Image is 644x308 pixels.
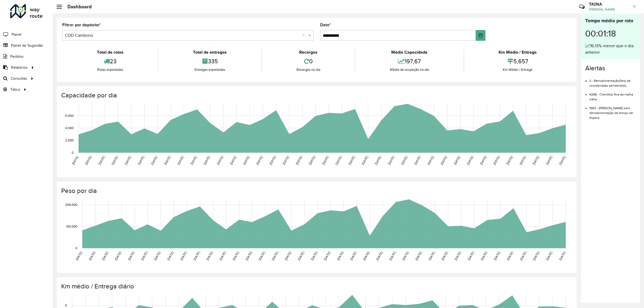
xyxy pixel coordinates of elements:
text: 2,000 [65,138,74,142]
h2: Dashboard [62,4,92,10]
text: [DATE] [97,155,105,166]
label: Filtrar por depósito [62,22,101,28]
text: [DATE] [219,251,226,261]
span: Consultas [11,76,27,81]
div: 00:01:18 [585,24,636,43]
button: Choose Date [476,30,485,41]
text: [DATE] [506,155,513,166]
h4: Peso por dia [61,187,571,195]
text: [DATE] [558,251,566,261]
text: [DATE] [124,155,132,166]
a: Contato Rápido [576,1,588,13]
text: [DATE] [245,251,253,261]
li: 2 - Retroalimentação(ões) de coordenadas pendente(s) [589,74,636,88]
text: [DATE] [258,251,266,261]
div: Total de entregas [160,49,260,56]
text: [DATE] [229,155,237,166]
text: [DATE] [271,251,279,261]
h3: TAINA [589,2,629,7]
span: Tático [10,87,20,92]
li: 4298 - Cliente(s) fora da malha viária [589,88,636,102]
span: Relatórios [11,65,28,70]
div: 23 [64,56,156,67]
div: Recargas no dia [263,67,353,72]
text: [DATE] [415,251,422,261]
text: [DATE] [308,155,316,166]
text: [DATE] [479,155,487,166]
text: [DATE] [336,251,344,261]
text: [DATE] [558,155,566,166]
text: [DATE] [310,251,318,261]
text: [DATE] [519,251,527,261]
text: [DATE] [335,155,342,166]
text: [DATE] [441,251,448,261]
text: [DATE] [114,251,122,261]
div: 5,657 [466,56,570,67]
text: [DATE] [374,155,382,166]
text: [DATE] [232,251,240,261]
text: [DATE] [467,251,475,261]
text: [DATE] [295,155,303,166]
text: 0 [72,151,74,154]
text: [DATE] [361,155,369,166]
text: [DATE] [387,155,395,166]
text: [DATE] [401,251,409,261]
text: [DATE] [153,251,161,261]
text: [DATE] [492,155,500,166]
text: [DATE] [454,251,462,261]
span: Painel [12,32,21,37]
text: [DATE] [71,155,79,166]
h4: Alertas [585,64,636,72]
div: Km Médio / Entrega [466,49,570,56]
div: 16,13% menor que o dia anterior [585,43,636,56]
text: [DATE] [375,251,383,261]
text: [DATE] [282,155,290,166]
div: 0 [263,56,353,67]
text: [DATE] [362,251,370,261]
text: [DATE] [323,251,331,261]
div: Km Médio / Entrega [466,67,570,72]
div: Média de ocupação no dia [357,67,462,72]
text: 6,000 [65,114,74,117]
text: [DATE] [163,155,171,166]
text: 6 [65,304,67,307]
text: [DATE] [101,251,109,261]
div: 335 [160,56,260,67]
text: [DATE] [389,251,396,261]
text: [DATE] [545,155,553,166]
text: [DATE] [192,251,200,261]
div: Recargas [263,49,353,56]
span: Clear all [302,32,307,39]
li: 1583 - [PERSON_NAME] sem retroalimentação de tempo de espera [589,102,636,120]
div: Tempo médio por rota [585,17,636,24]
h4: Capacidade por dia [61,91,571,99]
text: [DATE] [400,155,408,166]
text: [DATE] [532,251,540,261]
text: [DATE] [428,251,436,261]
text: [DATE] [545,251,553,261]
text: [DATE] [321,155,329,166]
text: [DATE] [166,251,174,261]
text: [DATE] [440,155,448,166]
text: [DATE] [127,251,135,261]
text: [DATE] [466,155,474,166]
text: [DATE] [190,155,197,166]
text: [DATE] [532,155,540,166]
text: 200,000 [65,203,77,207]
text: [DATE] [242,155,250,166]
text: [DATE] [506,251,514,261]
text: [DATE] [349,251,357,261]
text: [DATE] [203,155,211,166]
text: [DATE] [111,155,119,166]
div: Total de rotas [64,49,156,56]
text: [DATE] [284,251,292,261]
text: [DATE] [177,155,184,166]
h4: Km médio / Entrega diário [61,283,571,290]
span: [PERSON_NAME] [589,7,629,12]
text: 0 [75,246,77,250]
div: Entregas exportadas [160,67,260,72]
text: [DATE] [269,155,276,166]
text: [DATE] [137,155,145,166]
label: Data [320,22,331,28]
text: [DATE] [140,251,148,261]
